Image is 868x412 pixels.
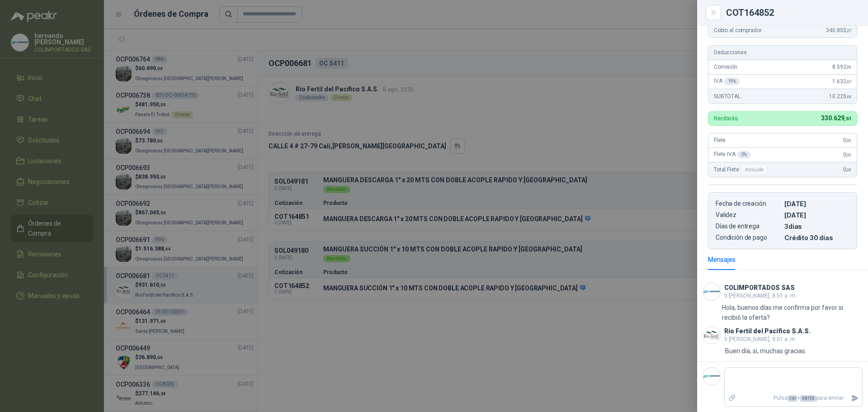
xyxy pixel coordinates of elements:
[714,115,738,121] p: Recibirás
[846,138,851,143] span: ,00
[703,327,720,344] img: Company Logo
[784,223,849,230] p: 3 dias
[740,390,848,406] p: Pulsa + para enviar
[716,211,781,219] p: Validez
[714,164,769,175] span: Total Flete
[714,27,761,33] span: Cobro al comprador
[741,164,768,175] div: Incluido
[843,152,851,158] span: 0
[788,395,797,402] span: Ctrl
[714,49,746,56] span: Deducciones
[716,223,781,230] p: Días de entrega
[714,93,741,99] span: SUBTOTAL
[846,65,851,70] span: ,99
[846,79,851,84] span: ,67
[784,211,849,219] p: [DATE]
[832,78,851,85] span: 1.632
[714,151,750,158] span: Flete IVA
[724,78,740,85] div: 19 %
[724,285,795,290] h3: COLIMPORTADOS SAS
[821,114,851,122] span: 330.629
[722,303,863,322] p: Hola, buenos días me confirma por favor si recibió la oferta?
[708,7,719,18] button: Close
[708,255,736,265] div: Mensajes
[784,234,849,242] p: Crédito 30 días
[724,293,797,299] span: 5 [PERSON_NAME], 8:51 a. m.
[800,395,816,402] span: ENTER
[737,151,750,158] div: 0 %
[703,283,720,300] img: Company Logo
[846,167,851,172] span: ,00
[714,64,737,70] span: Comisión
[714,137,726,143] span: Flete
[826,27,851,33] span: 340.855
[703,368,720,385] img: Company Logo
[844,116,851,122] span: ,61
[784,200,849,208] p: [DATE]
[829,93,851,99] span: 10.225
[846,152,851,157] span: ,00
[714,78,740,85] span: IVA
[843,166,851,173] span: 0
[846,94,851,99] span: ,66
[716,200,781,208] p: Fecha de creación
[832,64,851,70] span: 8.592
[725,390,740,406] label: Adjuntar archivos
[726,8,857,17] div: COT164852
[847,390,862,406] button: Enviar
[843,137,851,143] span: 0
[846,28,851,33] span: ,27
[724,329,811,334] h3: Rio Fertil del Pacífico S.A.S.
[716,234,781,242] p: Condición de pago
[724,336,797,342] span: 5 [PERSON_NAME], 9:01 a. m.
[725,346,805,356] p: Buen día, si, muchas gracias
